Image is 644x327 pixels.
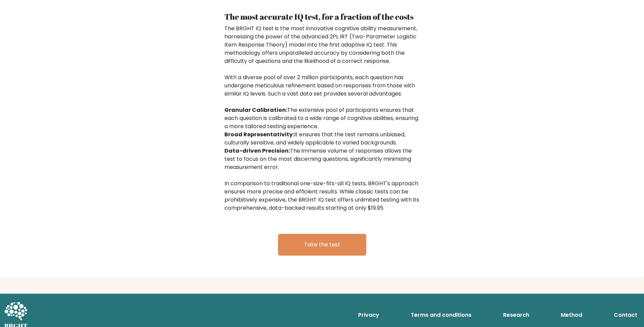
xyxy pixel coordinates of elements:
a: Terms and conditions [408,308,474,322]
a: Contact [611,308,640,322]
b: Broad Representativity: [224,131,294,138]
h4: The most accurate IQ test, for a fraction of the costs [224,12,420,22]
a: Research [500,308,532,322]
a: Take the test [278,234,366,256]
b: Granular Calibration: [224,106,287,114]
a: Privacy [355,308,382,322]
a: Method [558,308,585,322]
b: Data-driven Precision: [224,147,290,155]
div: The BRGHT IQ test is the most innovative cognitive ability measurement, harnessing the power of t... [224,24,420,212]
